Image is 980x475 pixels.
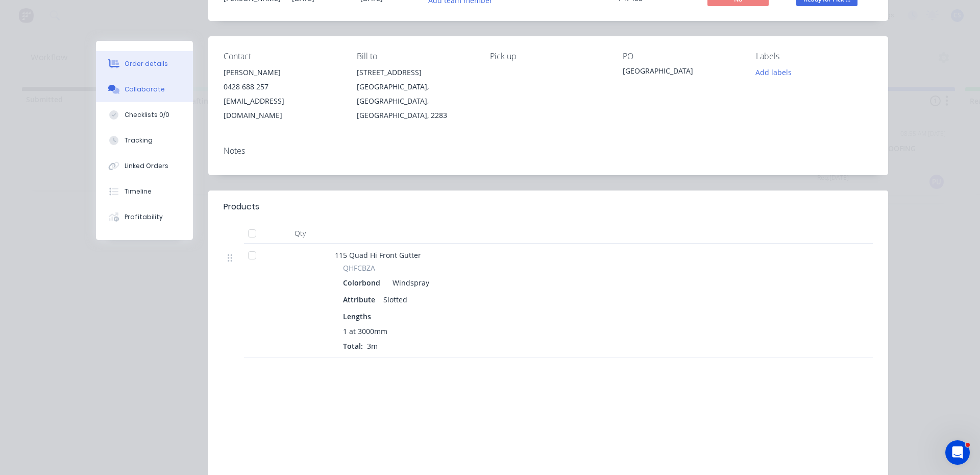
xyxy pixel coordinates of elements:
[343,275,384,290] div: Colorbond
[357,65,474,123] div: [STREET_ADDRESS][GEOGRAPHIC_DATA], [GEOGRAPHIC_DATA], [GEOGRAPHIC_DATA], 2283
[96,102,193,128] button: Checklists 0/0
[224,65,340,123] div: [PERSON_NAME]0428 688 257[EMAIL_ADDRESS][DOMAIN_NAME]
[343,263,375,273] span: QHFCBZA
[357,80,474,123] div: [GEOGRAPHIC_DATA], [GEOGRAPHIC_DATA], [GEOGRAPHIC_DATA], 2283
[125,59,168,68] div: Order details
[945,440,970,465] iframe: Intercom live chat
[750,65,797,79] button: Add labels
[224,201,259,213] div: Products
[224,80,340,94] div: 0428 688 257
[125,187,152,196] div: Timeline
[96,179,193,204] button: Timeline
[623,52,740,61] div: PO
[96,51,193,77] button: Order details
[357,52,474,61] div: Bill to
[388,275,429,290] div: Windspray
[96,128,193,153] button: Tracking
[269,223,331,244] div: Qty
[125,85,165,94] div: Collaborate
[343,311,371,322] span: Lengths
[125,212,163,222] div: Profitability
[756,52,873,61] div: Labels
[343,326,387,337] span: 1 at 3000mm
[224,94,340,123] div: [EMAIL_ADDRESS][DOMAIN_NAME]
[363,341,382,351] span: 3m
[96,153,193,179] button: Linked Orders
[224,52,340,61] div: Contact
[96,77,193,102] button: Collaborate
[490,52,607,61] div: Pick up
[224,65,340,80] div: [PERSON_NAME]
[357,65,474,80] div: [STREET_ADDRESS]
[96,204,193,230] button: Profitability
[335,250,421,260] span: 115 Quad Hi Front Gutter
[379,292,411,307] div: Slotted
[623,65,740,80] div: [GEOGRAPHIC_DATA]
[125,110,169,120] div: Checklists 0/0
[343,292,379,307] div: Attribute
[343,341,363,351] span: Total:
[224,146,873,156] div: Notes
[125,161,168,171] div: Linked Orders
[125,136,153,145] div: Tracking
